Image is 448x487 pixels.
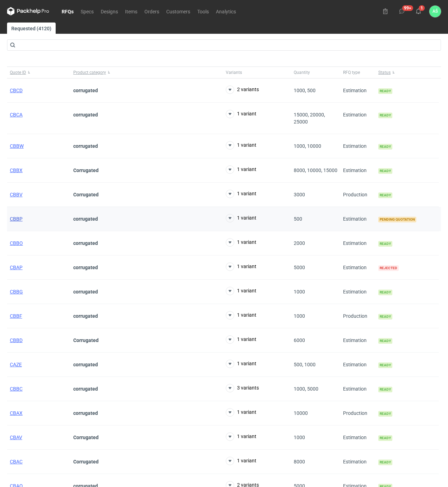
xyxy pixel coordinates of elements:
[429,6,441,17] button: AŚ
[343,70,360,75] span: RFQ type
[226,408,256,417] button: 1 variant
[73,337,99,343] strong: Corrugated
[10,167,23,173] a: CBBX
[226,311,256,320] button: 1 variant
[378,362,392,368] span: Ready
[77,7,97,15] a: Specs
[294,88,316,93] span: 1000, 500
[294,167,337,173] span: 8000, 10000, 15000
[73,362,98,367] strong: corrugated
[226,190,256,198] button: 1 variant
[10,362,22,367] a: CAZE
[73,435,99,440] strong: Corrugated
[10,216,23,222] a: CBBP
[340,158,375,183] div: Estimation
[340,304,375,328] div: Production
[429,6,441,17] div: Adrian Świerżewski
[122,7,141,15] a: Items
[340,401,375,425] div: Production
[58,7,77,15] a: RFQs
[10,386,23,392] a: CBBC
[73,410,98,416] strong: corrugated
[70,67,223,78] button: Product category
[97,7,122,15] a: Designs
[10,289,23,295] span: CBBG
[7,7,49,15] svg: Packhelp Pro
[294,337,305,343] span: 6000
[194,7,212,15] a: Tools
[340,183,375,207] div: Production
[10,459,23,464] a: CBAC
[226,165,256,174] button: 1 variant
[340,377,375,401] div: Estimation
[378,290,392,295] span: Ready
[378,460,392,465] span: Ready
[340,134,375,158] div: Estimation
[7,23,56,34] a: Requested (4120)
[340,255,375,280] div: Estimation
[226,214,256,222] button: 1 variant
[73,313,98,319] strong: corrugated
[413,6,424,17] button: 1
[294,386,318,392] span: 1000, 5000
[73,167,99,173] strong: Corrugated
[340,231,375,255] div: Estimation
[294,459,305,464] span: 8000
[378,88,392,94] span: Ready
[10,435,22,440] a: CBAV
[73,192,99,197] strong: Corrugated
[378,70,391,75] span: Status
[10,313,22,319] a: CBBF
[378,314,392,320] span: Ready
[378,217,416,222] span: Pending quotation
[10,240,23,246] a: CBBO
[10,88,23,93] a: CBCD
[378,168,392,174] span: Ready
[226,432,256,441] button: 1 variant
[163,7,194,15] a: Customers
[226,110,256,118] button: 1 variant
[73,143,98,149] strong: corrugated
[73,459,99,464] strong: Corrugated
[10,192,23,197] a: CBBV
[226,335,256,344] button: 1 variant
[294,362,316,367] span: 500, 1000
[378,435,392,441] span: Ready
[10,410,23,416] a: CBAX
[73,289,98,295] strong: corrugated
[378,411,392,417] span: Ready
[226,141,256,150] button: 1 variant
[10,143,24,149] span: CBBW
[378,144,392,150] span: Ready
[10,265,23,270] span: CBAP
[226,86,259,94] button: 2 variants
[294,143,321,149] span: 1000, 10000
[226,238,256,247] button: 1 variant
[10,337,23,343] span: CBBD
[294,265,305,270] span: 5000
[294,410,308,416] span: 10000
[378,387,392,392] span: Ready
[226,457,256,465] button: 1 variant
[73,70,106,75] span: Product category
[378,265,399,271] span: Rejected
[340,353,375,377] div: Estimation
[294,289,305,295] span: 1000
[294,192,305,197] span: 3000
[10,112,23,118] a: CBCA
[340,328,375,353] div: Estimation
[340,425,375,450] div: Estimation
[226,360,256,368] button: 1 variant
[73,386,98,392] strong: corrugated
